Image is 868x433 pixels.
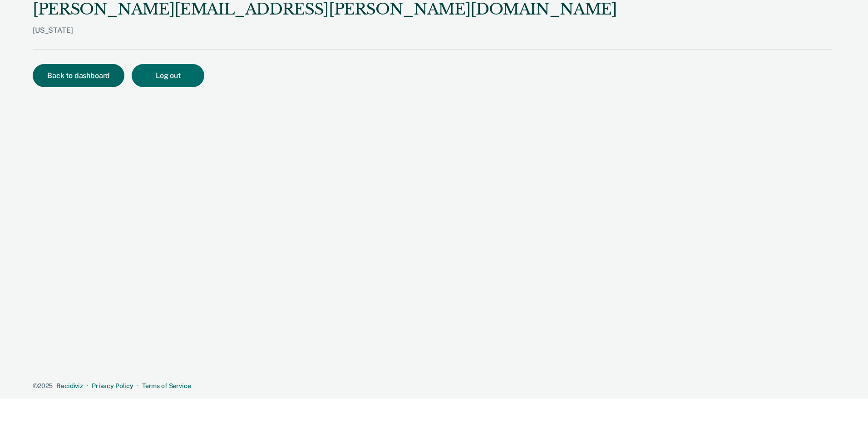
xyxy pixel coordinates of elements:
span: © 2025 [33,382,53,389]
button: Log out [132,64,204,87]
div: · · [33,382,832,390]
a: Terms of Service [142,382,191,389]
button: Back to dashboard [33,64,124,87]
a: Back to dashboard [33,72,132,79]
div: [US_STATE] [33,26,617,49]
a: Recidiviz [56,382,83,389]
a: Privacy Policy [92,382,133,389]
